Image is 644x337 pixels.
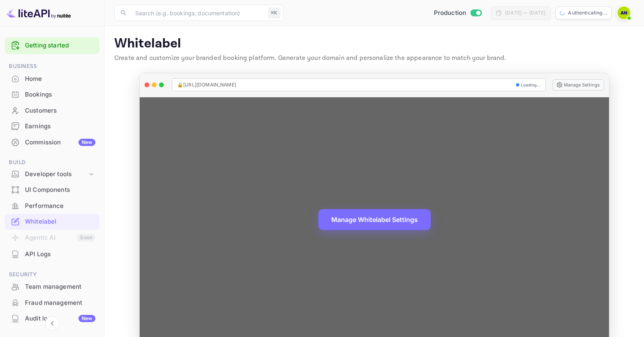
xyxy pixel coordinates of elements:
[25,74,95,84] div: Home
[268,8,280,18] div: ⌘K
[505,9,545,16] div: [DATE] — [DATE]
[25,170,87,179] div: Developer tools
[25,314,95,323] div: Audit logs
[5,167,99,181] div: Developer tools
[5,247,99,261] a: API Logs
[5,311,99,326] a: Audit logsNew
[5,37,99,54] div: Getting started
[5,158,99,167] span: Build
[25,122,95,131] div: Earnings
[434,8,466,18] span: Production
[431,8,485,18] div: Switch to Sandbox mode
[25,90,95,99] div: Bookings
[5,198,99,214] div: Performance
[5,182,99,198] div: UI Components
[78,139,95,146] div: New
[25,106,95,115] div: Customers
[5,71,99,87] div: Home
[5,119,99,134] a: Earnings
[130,5,265,21] input: Search (e.g. bookings, documentation)
[5,87,99,103] div: Bookings
[25,282,95,292] div: Team management
[25,185,95,195] div: UI Components
[5,279,99,295] div: Team management
[521,82,541,88] span: Loading...
[25,217,95,226] div: Whitelabel
[5,198,99,213] a: Performance
[617,6,630,19] img: Abdelrahman Nasef
[5,295,99,311] div: Fraud management
[5,103,99,119] div: Customers
[5,182,99,197] a: UI Components
[25,298,95,308] div: Fraud management
[6,6,71,19] img: LiteAPI logo
[5,279,99,294] a: Team management
[5,135,99,150] div: CommissionNew
[114,36,634,52] p: Whitelabel
[318,209,431,230] button: Manage Whitelabel Settings
[5,62,99,71] span: Business
[25,250,95,259] div: API Logs
[5,119,99,134] div: Earnings
[25,201,95,211] div: Performance
[5,311,99,327] div: Audit logsNew
[552,79,604,90] button: Manage Settings
[5,71,99,86] a: Home
[5,247,99,262] div: API Logs
[25,138,95,147] div: Commission
[5,295,99,310] a: Fraud management
[25,41,95,50] a: Getting started
[5,103,99,118] a: Customers
[78,315,95,322] div: New
[5,135,99,150] a: CommissionNew
[568,9,607,16] p: Authenticating...
[45,316,60,331] button: Collapse navigation
[114,53,634,63] p: Create and customize your branded booking platform. Generate your domain and personalize the appe...
[5,270,99,279] span: Security
[5,214,99,230] div: Whitelabel
[5,214,99,229] a: Whitelabel
[177,81,236,88] span: 🔒 [URL][DOMAIN_NAME]
[5,87,99,102] a: Bookings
